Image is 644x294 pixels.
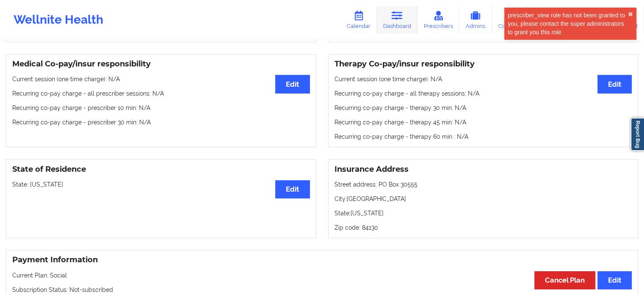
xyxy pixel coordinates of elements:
button: Edit [597,271,632,289]
p: Current session (one time charge): N/A [334,75,632,83]
p: Subscription Status: Not-subscribed [12,286,632,294]
h3: Insurance Address [334,165,632,174]
p: Current session (one time charge): N/A [12,75,310,83]
a: Prescribers [417,6,459,34]
a: Report Bug [630,118,644,151]
a: Admins [459,6,492,34]
h3: Payment Information [12,255,632,265]
a: Calendar [340,6,377,34]
p: Recurring co-pay charge - therapy 60 min : N/A [334,132,632,141]
p: Street address: PO Box 30555 [334,180,632,189]
button: Edit [597,75,632,93]
p: Recurring co-pay charge - therapy 45 min : N/A [334,118,632,126]
p: Recurring co-pay charge - prescriber 10 min : N/A [12,104,310,112]
p: Zip code: 84130 [334,223,632,232]
button: close [628,11,633,18]
h3: Medical Co-pay/insur responsibility [12,59,310,69]
h3: State of Residence [12,165,310,174]
div: prescriber_view role has not been granted to you, please contact the super administrators to gran... [508,11,628,36]
p: City: [GEOGRAPHIC_DATA] [334,195,632,203]
p: Recurring co-pay charge - all therapy sessions : N/A [334,89,632,98]
p: Recurring co-pay charge - therapy 30 min : N/A [334,104,632,112]
button: Edit [275,75,310,93]
p: State: [US_STATE] [334,209,632,217]
p: State: [US_STATE] [12,180,310,189]
a: Coaches [492,6,527,34]
a: Dashboard [377,6,417,34]
h3: Therapy Co-pay/insur responsibility [334,59,632,69]
p: Current Plan: Social [12,271,632,280]
p: Recurring co-pay charge - all prescriber sessions : N/A [12,89,310,98]
button: Cancel Plan [534,271,595,289]
p: Recurring co-pay charge - prescriber 30 min : N/A [12,118,310,126]
button: Edit [275,180,310,198]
